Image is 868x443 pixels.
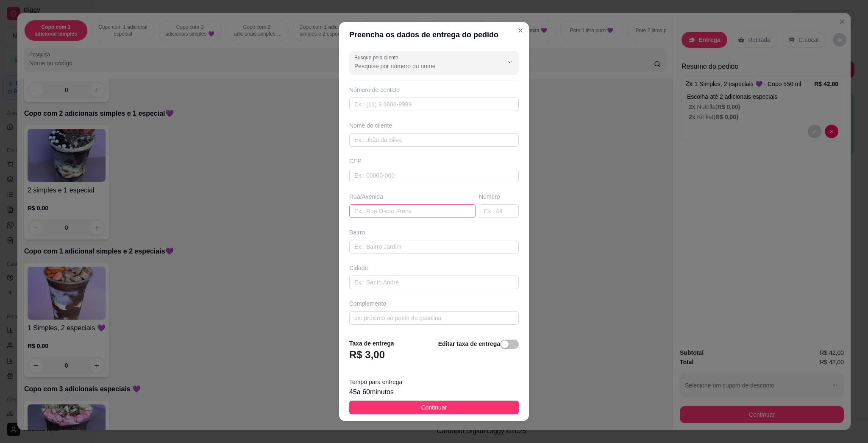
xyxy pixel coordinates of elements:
[349,157,519,165] div: CEP
[349,121,519,130] div: Nome do cliente
[349,192,476,201] div: Rua/Avenida
[339,22,529,47] header: Preencha os dados de entrega do pedido
[349,387,519,397] div: 45 a 60 minutos
[514,24,527,37] button: Close
[349,276,519,289] input: Ex.: Santo André
[504,56,517,69] button: Show suggestions
[349,240,519,254] input: Ex.: Bairro Jardim
[349,340,394,347] strong: Taxa de entrega
[349,311,519,325] input: ex: próximo ao posto de gasolina
[354,54,401,61] label: Busque pelo cliente
[349,299,519,308] div: Complemento
[349,228,519,237] div: Bairro
[349,264,519,272] div: Cidade
[349,86,519,94] div: Número de contato
[349,348,385,362] h3: R$ 3,00
[349,204,476,218] input: Ex.: Rua Oscar Freire
[421,403,447,412] span: Continuar
[349,169,519,182] input: Ex.: 00000-000
[349,98,519,111] input: Ex.: (11) 9 8888-9999
[438,340,500,347] strong: Editar taxa de entrega
[479,204,519,218] input: Ex.: 44
[354,62,490,70] input: Busque pelo cliente
[479,192,519,201] div: Número
[349,133,519,147] input: Ex.: João da Silva
[349,401,519,414] button: Continuar
[349,379,402,385] span: Tempo para entrega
